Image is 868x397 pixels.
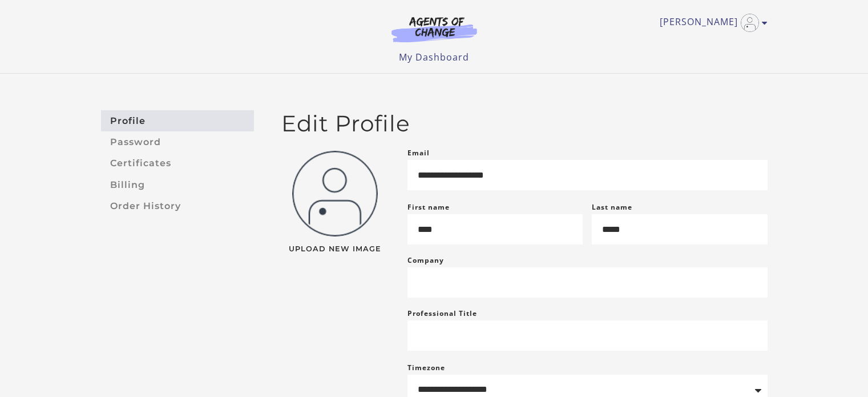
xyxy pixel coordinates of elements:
label: First name [407,202,450,212]
a: Certificates [101,153,254,174]
label: Email [407,146,430,160]
label: Last name [592,202,632,212]
a: Profile [101,110,254,131]
a: Billing [101,174,254,195]
a: Password [101,131,254,153]
span: Upload New Image [281,246,389,253]
a: Toggle menu [660,14,762,32]
label: Professional Title [407,307,477,320]
a: Order History [101,195,254,216]
label: Company [407,254,444,267]
h2: Edit Profile [281,110,768,137]
img: Agents of Change Logo [380,16,489,42]
a: My Dashboard [399,51,469,63]
label: Timezone [407,363,445,372]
